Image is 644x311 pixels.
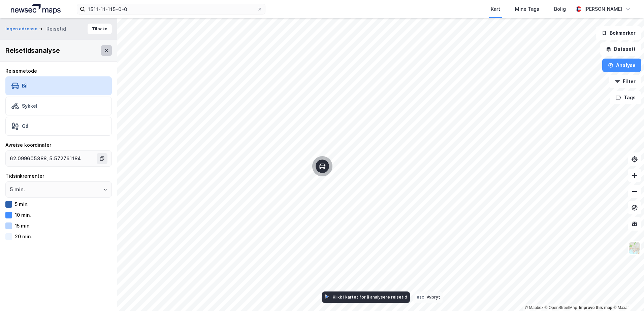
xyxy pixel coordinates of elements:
[88,24,112,34] button: Tilbake
[316,160,329,173] div: Map marker
[103,187,108,192] button: Open
[15,201,29,207] div: 5 min.
[579,305,612,310] a: Improve this map
[15,212,31,218] div: 10 min.
[333,295,407,300] div: Klikk i kartet for å analysere reisetid
[11,4,61,14] img: logo.a4113a55bc3d86da70a041830d287a7e.svg
[46,25,66,33] div: Reisetid
[22,103,37,109] div: Sykkel
[602,59,641,72] button: Analyse
[515,5,539,13] div: Mine Tags
[5,141,112,149] div: Avreise koordinater
[491,5,500,13] div: Kart
[610,279,644,311] div: Kontrollprogram for chat
[22,83,28,89] div: Bil
[6,182,111,197] input: ClearOpen
[427,295,440,300] div: Avbryt
[5,67,112,75] div: Reisemetode
[525,305,543,310] a: Mapbox
[15,223,31,229] div: 15 min.
[5,172,112,180] div: Tidsinkrementer
[600,42,641,56] button: Datasett
[15,234,32,239] div: 20 min.
[554,5,566,13] div: Bolig
[545,305,577,310] a: OpenStreetMap
[5,45,60,56] div: Reisetidsanalyse
[6,151,98,166] input: Klikk i kartet for å velge avreisested
[609,75,641,88] button: Filter
[628,242,641,254] img: Z
[610,91,641,104] button: Tags
[584,5,622,13] div: [PERSON_NAME]
[5,26,39,32] button: Ingen adresse
[596,26,641,40] button: Bokmerker
[85,4,257,14] input: Søk på adresse, matrikkel, gårdeiere, leietakere eller personer
[415,294,425,300] div: esc
[610,279,644,311] iframe: Chat Widget
[22,123,29,129] div: Gå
